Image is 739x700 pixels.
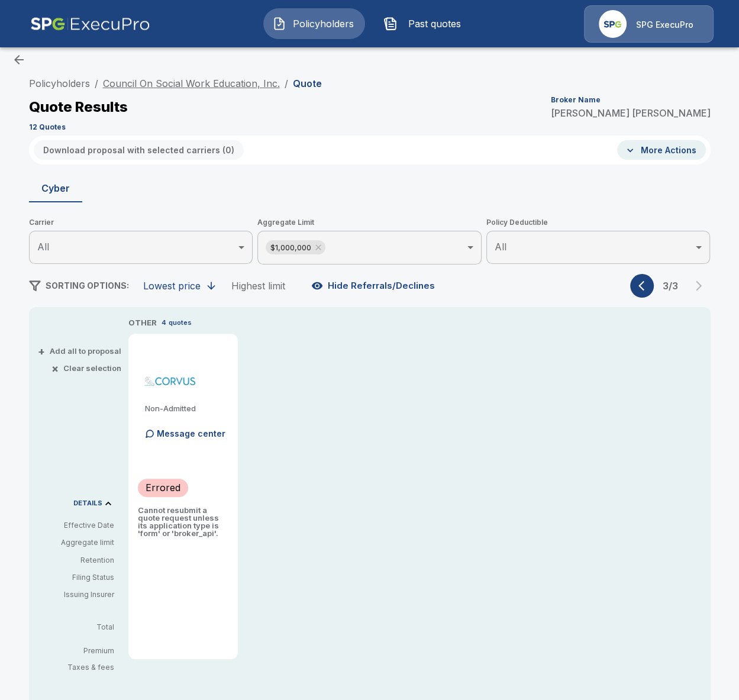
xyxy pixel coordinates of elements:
[495,241,506,253] span: All
[38,520,114,531] p: Effective Date
[38,624,124,631] p: Total
[54,364,121,372] button: ×Clear selection
[38,347,45,355] span: +
[617,140,706,160] button: More Actions
[37,241,49,253] span: All
[29,78,90,89] a: Policyholders
[30,5,150,43] img: AA Logo
[169,318,192,328] p: quotes
[636,19,693,31] p: SPG ExecuPro
[95,76,98,91] li: /
[34,140,244,160] button: Download proposal with selected carriers (0)
[486,217,711,228] span: Policy Deductible
[38,589,114,600] p: Issuing Insurer
[29,76,322,91] nav: breadcrumb
[383,17,398,31] img: Past quotes Icon
[257,217,482,228] span: Aggregate Limit
[263,8,365,39] button: Policyholders IconPolicyholders
[146,480,180,495] p: Errored
[157,427,225,440] p: Message center
[143,372,198,389] img: corvuscybersurplus
[659,281,682,291] p: 3 / 3
[272,17,286,31] img: Policyholders Icon
[584,5,714,43] a: Agency IconSPG ExecuPro
[266,240,325,254] div: $1,000,000
[551,96,601,104] p: Broker Name
[145,405,228,412] p: Non-Admitted
[40,347,121,355] button: +Add all to proposal
[73,500,102,507] p: DETAILS
[138,507,228,537] p: Cannot resubmit a quote request unless its application type is 'form' or 'broker_api'.
[266,241,316,254] span: $1,000,000
[29,124,66,131] p: 12 Quotes
[38,572,114,583] p: Filing Status
[285,76,288,91] li: /
[38,555,114,566] p: Retention
[38,664,124,671] p: Taxes & fees
[231,280,285,292] div: Highest limit
[29,100,128,114] p: Quote Results
[291,17,356,31] span: Policyholders
[551,108,711,118] p: [PERSON_NAME] [PERSON_NAME]
[103,78,280,89] a: Council On Social Work Education, Inc.
[29,217,253,228] span: Carrier
[162,318,166,328] p: 4
[128,317,157,329] p: OTHER
[143,280,201,292] div: Lowest price
[309,275,440,297] button: Hide Referrals/Declines
[46,280,129,291] span: SORTING OPTIONS:
[51,364,59,372] span: ×
[375,8,476,39] button: Past quotes IconPast quotes
[402,17,467,31] span: Past quotes
[38,537,114,548] p: Aggregate limit
[599,10,627,38] img: Agency Icon
[38,647,124,654] p: Premium
[29,174,82,202] button: Cyber
[293,79,322,88] p: Quote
